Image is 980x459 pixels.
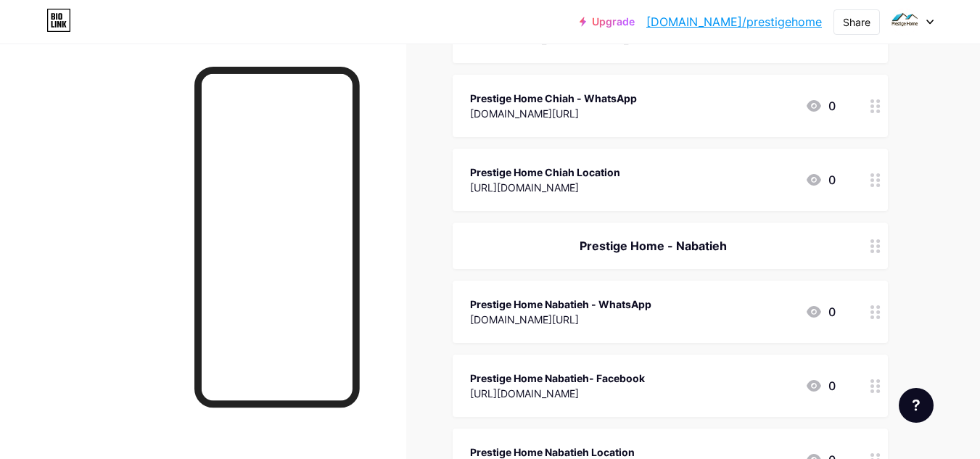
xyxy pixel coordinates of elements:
a: [DOMAIN_NAME]/prestigehome [646,13,822,30]
div: Prestige Home Chiah - WhatsApp [470,91,637,106]
div: [URL][DOMAIN_NAME] [470,180,620,195]
div: [URL][DOMAIN_NAME] [470,386,645,401]
div: Prestige Home Chiah Location [470,165,620,180]
div: Prestige Home - Nabatieh [470,237,836,255]
img: prestigehome [891,8,918,36]
div: 0 [805,377,836,394]
div: Prestige Home Nabatieh - WhatsApp [470,297,651,312]
div: 0 [805,97,836,115]
div: 0 [805,171,836,189]
div: Prestige Home Nabatieh- Facebook [470,371,645,386]
div: [DOMAIN_NAME][URL] [470,312,651,327]
a: Upgrade [580,16,635,28]
div: Share [843,15,870,30]
div: 0 [805,303,836,321]
div: [DOMAIN_NAME][URL] [470,106,637,121]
